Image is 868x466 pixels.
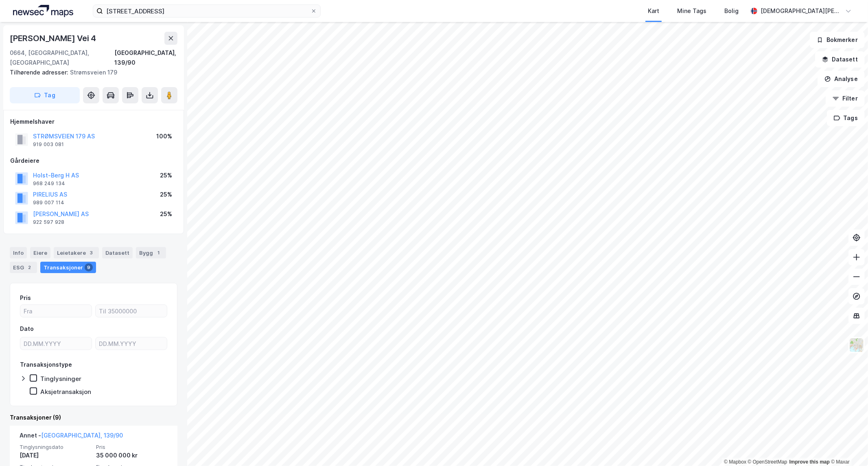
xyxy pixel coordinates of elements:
input: Søk på adresse, matrikkel, gårdeiere, leietakere eller personer [103,5,310,17]
div: 100% [156,131,172,141]
div: Eiere [30,247,50,258]
div: Gårdeiere [10,156,177,166]
div: 25% [160,190,172,199]
div: [DATE] [20,451,91,460]
button: Filter [826,90,865,107]
input: Fra [20,305,92,317]
div: Hjemmelshaver [10,117,177,127]
input: DD.MM.YYYY [20,337,92,350]
input: DD.MM.YYYY [96,337,167,350]
div: Aksjetransaksjon [40,388,91,396]
div: [DEMOGRAPHIC_DATA][PERSON_NAME] [761,6,842,16]
div: Transaksjonstype [20,360,72,370]
div: 0664, [GEOGRAPHIC_DATA], [GEOGRAPHIC_DATA] [10,48,115,68]
div: [GEOGRAPHIC_DATA], 139/90 [115,48,178,68]
div: Bygg [136,247,166,258]
div: Tinglysninger [40,375,81,383]
div: 919 003 081 [33,141,64,148]
button: Datasett [815,51,865,68]
iframe: Chat Widget [827,427,868,466]
div: ESG [10,262,37,273]
img: Z [849,337,864,353]
div: Info [10,247,27,258]
div: Bolig [724,6,739,16]
span: Tinglysningsdato [20,444,91,451]
div: 968 249 134 [33,180,65,187]
div: [PERSON_NAME] Vei 4 [10,32,98,45]
div: Strømsveien 179 [10,68,171,77]
div: Pris [20,293,31,303]
div: Transaksjoner (9) [10,413,177,422]
a: OpenStreetMap [748,459,787,465]
div: 9 [85,263,93,271]
div: 25% [160,171,172,180]
div: Mine Tags [677,6,706,16]
button: Analyse [818,71,865,87]
div: 2 [26,263,34,271]
img: logo.a4113a55bc3d86da70a041830d287a7e.svg [13,5,73,17]
div: 922 597 928 [33,219,64,225]
a: [GEOGRAPHIC_DATA], 139/90 [41,432,123,439]
div: 1 [155,249,163,257]
button: Tags [827,110,865,126]
div: 25% [160,209,172,219]
div: Datasett [102,247,133,258]
div: Annet - [20,431,123,444]
button: Bokmerker [810,32,865,48]
span: Pris [96,444,168,451]
a: Improve this map [789,459,830,465]
div: Transaksjoner [40,262,96,273]
button: Tag [10,87,80,103]
span: Tilhørende adresser: [10,69,70,76]
div: 989 007 114 [33,199,64,206]
div: Leietakere [54,247,99,258]
a: Mapbox [724,459,746,465]
input: Til 35000000 [96,305,167,317]
div: Dato [20,324,34,334]
div: Kart [648,6,659,16]
div: Kontrollprogram for chat [827,427,868,466]
div: 3 [87,249,96,257]
div: 35 000 000 kr [96,451,168,460]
